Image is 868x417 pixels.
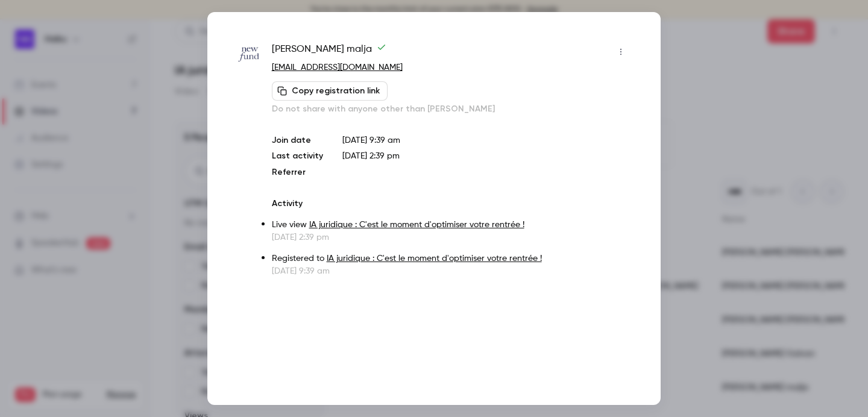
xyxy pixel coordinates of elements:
p: Last activity [272,150,323,163]
img: newfundcap.com [237,43,260,66]
p: Activity [272,198,631,210]
p: [DATE] 9:39 am [272,265,631,277]
button: Copy registration link [272,81,388,101]
p: [DATE] 2:39 pm [272,231,631,243]
a: [EMAIL_ADDRESS][DOMAIN_NAME] [272,63,403,72]
span: [DATE] 2:39 pm [342,152,400,160]
p: Referrer [272,166,323,178]
a: IA juridique : C'est le moment d'optimiser votre rentrée ! [327,254,542,263]
p: Live view [272,219,631,231]
span: [PERSON_NAME] malja [272,42,386,61]
p: Registered to [272,252,631,265]
p: [DATE] 9:39 am [342,134,631,146]
p: Do not share with anyone other than [PERSON_NAME] [272,103,631,115]
a: IA juridique : C'est le moment d'optimiser votre rentrée ! [309,221,524,229]
p: Join date [272,134,323,146]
